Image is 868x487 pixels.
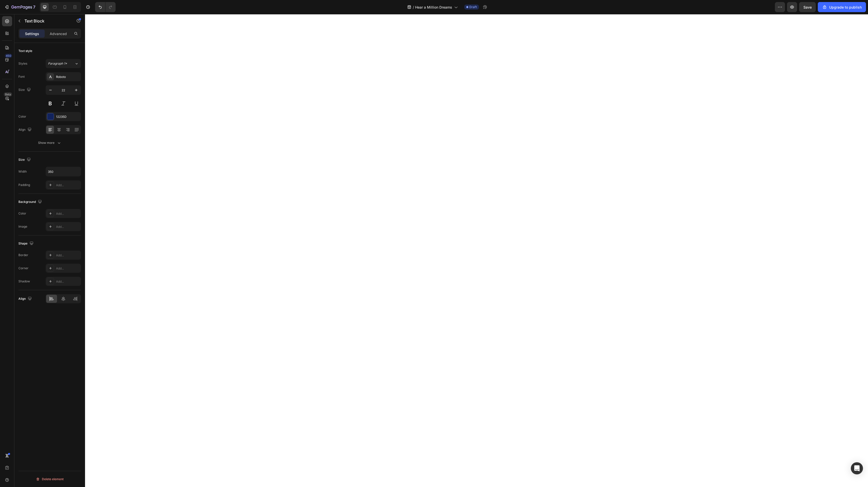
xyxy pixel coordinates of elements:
[18,74,25,79] div: Font
[50,31,67,36] p: Advanced
[48,61,67,66] span: Paragraph 1*
[18,61,27,66] div: Styles
[5,54,12,58] div: 450
[18,211,26,216] div: Color
[56,75,80,79] div: Roboto
[18,240,35,247] div: Shape
[18,253,28,257] div: Border
[18,183,30,187] div: Padding
[2,2,38,12] button: 7
[56,211,80,216] div: Add...
[36,476,64,482] div: Delete element
[851,462,863,474] div: Open Intercom Messenger
[413,5,414,10] span: /
[18,126,33,133] div: Align
[803,5,812,9] span: Save
[25,31,39,36] p: Settings
[18,156,32,163] div: Size
[46,167,81,176] input: Auto
[56,183,80,187] div: Add...
[18,475,81,483] button: Delete element
[18,114,26,119] div: Color
[18,295,33,302] div: Align
[799,2,816,12] button: Save
[18,266,29,270] div: Corner
[18,169,27,174] div: Width
[822,5,862,10] div: Upgrade to publish
[95,2,116,12] div: Undo/Redo
[818,2,866,12] button: Upgrade to publish
[56,266,80,271] div: Add...
[469,5,477,9] span: Draft
[46,59,81,68] button: Paragraph 1*
[18,279,30,284] div: Shadow
[415,5,452,10] span: Hear a Million Dreams
[56,225,80,229] div: Add...
[18,199,43,205] div: Background
[56,279,80,284] div: Add...
[18,138,81,147] button: Show more
[85,14,868,487] iframe: Design area
[38,140,62,145] div: Show more
[18,224,27,229] div: Image
[24,18,67,24] p: Text Block
[18,87,32,93] div: Size
[33,4,35,10] p: 7
[56,115,80,119] div: 12235D
[56,253,80,258] div: Add...
[4,92,12,96] div: Beta
[18,49,32,53] div: Text style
